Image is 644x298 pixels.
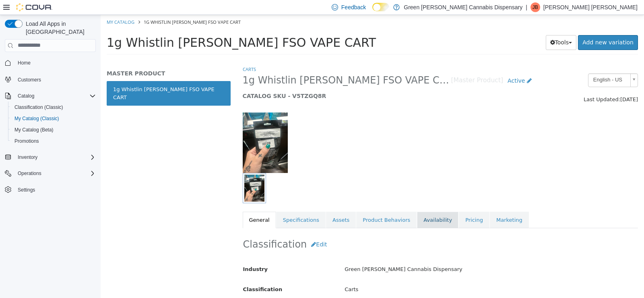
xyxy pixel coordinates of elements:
p: | [526,2,527,12]
span: Home [18,60,31,66]
p: Green [PERSON_NAME] Cannabis Dispensary [404,2,522,12]
span: Customers [18,77,41,83]
span: Catalog [14,91,96,101]
span: 1g Whistlin [PERSON_NAME] FSO VAPE CART [6,21,275,35]
button: Settings [2,184,99,196]
button: Inventory [14,152,41,162]
span: My Catalog (Beta) [14,127,54,133]
a: Home [14,58,34,68]
a: Specifications [176,197,225,214]
img: 150 [142,98,187,158]
span: Feedback [341,3,366,11]
a: Active [402,58,436,73]
button: Promotions [8,135,99,147]
span: Inventory [18,154,37,160]
nav: Complex example [5,54,96,217]
a: Marketing [389,197,428,214]
span: Settings [14,185,96,195]
span: Customers [14,74,96,84]
span: English - US [488,59,526,71]
h2: Classification [142,222,537,237]
span: [DATE] [520,81,537,88]
button: Catalog [14,91,37,101]
span: Active [407,63,424,69]
span: Industry [142,251,167,257]
button: Customers [2,73,99,85]
span: Classification (Classic) [11,102,96,112]
small: [Master Product] [351,63,403,69]
span: Load All Apps in [GEOGRAPHIC_DATA] [23,20,96,36]
a: Product Behaviors [256,197,316,214]
button: My Catalog (Beta) [8,124,99,135]
span: Operations [14,169,96,178]
button: Edit [206,222,231,237]
div: Green [PERSON_NAME] Cannabis Dispensary [238,248,543,262]
h5: CATALOG SKU - V5TZGQ8R [142,77,436,85]
div: Carts [238,268,543,282]
a: 1g Whistlin [PERSON_NAME] FSO VAPE CART [6,66,130,91]
a: Assets [225,197,255,214]
span: Classification [142,271,182,277]
span: Inventory [14,152,96,162]
button: Home [2,57,99,69]
span: 1g Whistlin [PERSON_NAME] FSO VAPE CART [43,4,140,10]
a: Add new variation [477,20,537,35]
a: My Catalog [6,4,34,10]
a: Carts [142,51,155,57]
span: My Catalog (Classic) [14,115,59,122]
button: Operations [14,169,45,178]
a: Settings [14,185,38,195]
button: Classification (Classic) [8,102,99,113]
a: My Catalog (Beta) [11,125,57,135]
span: Operations [18,170,41,177]
button: Inventory [2,152,99,163]
input: Dark Mode [372,3,389,11]
a: Promotions [11,136,42,146]
button: Tools [445,20,476,35]
span: Home [14,58,96,68]
a: Classification (Classic) [11,102,66,112]
a: Pricing [358,197,389,214]
p: [PERSON_NAME] [PERSON_NAME] [543,2,638,12]
span: Classification (Classic) [14,104,63,110]
span: Catalog [18,93,34,99]
a: Availability [316,197,358,214]
a: Customers [14,75,44,85]
div: Joyce Brooke Arnold [530,2,540,12]
a: General [142,197,175,214]
button: Operations [2,168,99,179]
a: English - US [487,58,537,72]
span: Settings [18,187,35,193]
button: Catalog [2,90,99,102]
span: My Catalog (Beta) [11,125,96,135]
button: My Catalog (Classic) [8,113,99,124]
span: Promotions [11,136,96,146]
h5: MASTER PRODUCT [6,55,130,62]
span: JB [533,2,538,12]
span: Last Updated: [483,81,520,88]
span: Promotions [14,138,39,144]
img: Cova [16,3,52,11]
span: 1g Whistlin [PERSON_NAME] FSO VAPE CART [142,59,351,72]
span: My Catalog (Classic) [11,114,96,123]
a: My Catalog (Classic) [11,114,62,123]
